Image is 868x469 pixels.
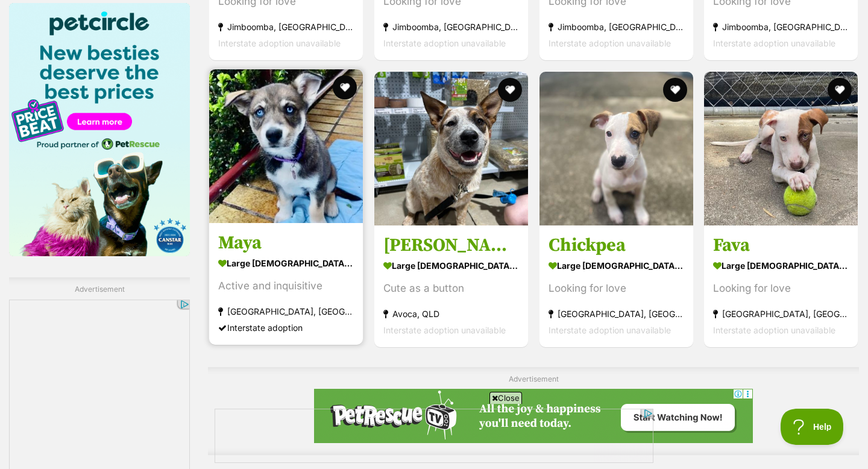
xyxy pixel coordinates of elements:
[713,306,849,323] strong: [GEOGRAPHIC_DATA], [GEOGRAPHIC_DATA]
[209,223,363,345] a: Maya large [DEMOGRAPHIC_DATA] Dog Active and inquisitive [GEOGRAPHIC_DATA], [GEOGRAPHIC_DATA] Int...
[539,225,693,348] a: Chickpea large [DEMOGRAPHIC_DATA] Dog Looking for love [GEOGRAPHIC_DATA], [GEOGRAPHIC_DATA] Inter...
[549,326,671,336] span: Interstate adoption unavailable
[662,78,687,102] button: favourite
[713,326,835,336] span: Interstate adoption unavailable
[218,320,354,336] div: Interstate adoption
[383,38,506,48] span: Interstate adoption unavailable
[208,367,859,456] div: Advertisement
[383,281,519,297] div: Cute as a button
[549,306,684,323] strong: [GEOGRAPHIC_DATA], [GEOGRAPHIC_DATA]
[539,72,693,225] img: Chickpea - Bull Arab x American Staffordshire Bull Terrier Dog
[9,3,190,256] img: Pet Circle promo banner
[383,306,519,323] strong: Avoca, QLD
[218,304,354,320] strong: [GEOGRAPHIC_DATA], [GEOGRAPHIC_DATA]
[314,389,753,443] iframe: Advertisement
[218,38,341,48] span: Interstate adoption unavailable
[704,225,858,348] a: Fava large [DEMOGRAPHIC_DATA] Dog Looking for love [GEOGRAPHIC_DATA], [GEOGRAPHIC_DATA] Interstat...
[374,72,528,225] img: Meg - Australian Cattle Dog
[383,234,519,257] h3: [PERSON_NAME]
[828,78,852,102] button: favourite
[218,255,354,272] strong: large [DEMOGRAPHIC_DATA] Dog
[333,75,357,99] button: favourite
[215,409,653,463] iframe: Advertisement
[383,257,519,275] strong: large [DEMOGRAPHIC_DATA] Dog
[704,72,858,225] img: Fava - Bull Arab x American Staffordshire Bull Terrier Dog
[383,326,506,336] span: Interstate adoption unavailable
[549,38,671,48] span: Interstate adoption unavailable
[549,257,684,275] strong: large [DEMOGRAPHIC_DATA] Dog
[172,1,180,9] img: adc.png
[374,225,528,348] a: [PERSON_NAME] large [DEMOGRAPHIC_DATA] Dog Cute as a button Avoca, QLD Interstate adoption unavai...
[549,281,684,297] div: Looking for love
[549,234,684,257] h3: Chickpea
[218,279,354,295] div: Active and inquisitive
[713,19,849,35] strong: Jimboomba, [GEOGRAPHIC_DATA]
[549,19,684,35] strong: Jimboomba, [GEOGRAPHIC_DATA]
[713,38,835,48] span: Interstate adoption unavailable
[489,392,522,404] span: Close
[781,409,844,445] iframe: Help Scout Beacon - Open
[498,78,522,102] button: favourite
[713,234,849,257] h3: Fava
[383,19,519,35] strong: Jimboomba, [GEOGRAPHIC_DATA]
[218,232,354,255] h3: Maya
[209,69,363,223] img: Maya - Siberian Husky Dog
[713,257,849,275] strong: large [DEMOGRAPHIC_DATA] Dog
[218,19,354,35] strong: Jimboomba, [GEOGRAPHIC_DATA]
[713,281,849,297] div: Looking for love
